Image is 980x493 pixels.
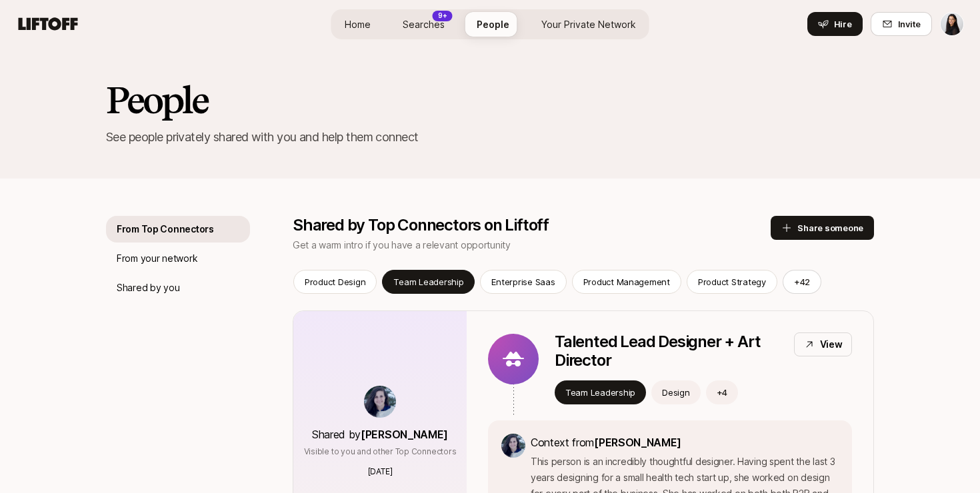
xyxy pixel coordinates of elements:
a: People [466,12,520,37]
button: Invite [871,12,932,36]
p: Design [662,386,689,399]
p: Shared by Top Connectors on Liftoff [293,216,771,235]
p: From Top Connectors [117,221,214,237]
span: Your Private Network [541,17,636,31]
span: Hire [834,17,852,31]
img: Kavita Shah [941,13,963,35]
button: Share someone [771,216,874,240]
span: People [477,17,509,31]
p: See people privately shared with you and help them connect [106,128,874,147]
span: Invite [898,17,921,31]
span: Searches [403,17,445,31]
button: +4 [706,380,739,404]
p: Enterprise Saas [491,275,555,288]
p: From your network [117,250,197,266]
a: Searches9+ [392,12,455,37]
p: Context from [531,434,839,451]
button: +42 [783,270,821,294]
span: [PERSON_NAME] [361,428,448,441]
p: View [820,336,843,352]
p: Shared by [312,426,448,443]
a: Home [334,12,381,37]
p: [DATE] [368,466,393,478]
img: f3789128_d726_40af_ba80_c488df0e0488.jpg [501,434,525,458]
button: Kavita Shah [940,12,964,36]
span: [PERSON_NAME] [594,436,681,449]
p: Product Management [583,275,670,288]
img: f3789128_d726_40af_ba80_c488df0e0488.jpg [364,386,396,418]
p: Talented Lead Designer + Art Director [555,332,783,370]
h2: People [106,80,874,120]
p: Team Leadership [565,386,635,399]
p: 9+ [438,11,447,21]
a: Your Private Network [531,12,647,37]
button: Hire [807,12,863,36]
span: Home [345,17,371,31]
p: Product Design [305,275,365,288]
p: Get a warm intro if you have a relevant opportunity [293,237,771,253]
p: Visible to you and other Top Connectors [304,446,457,458]
p: Product Strategy [698,275,766,288]
p: Team Leadership [393,275,463,288]
p: Shared by you [117,280,179,296]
